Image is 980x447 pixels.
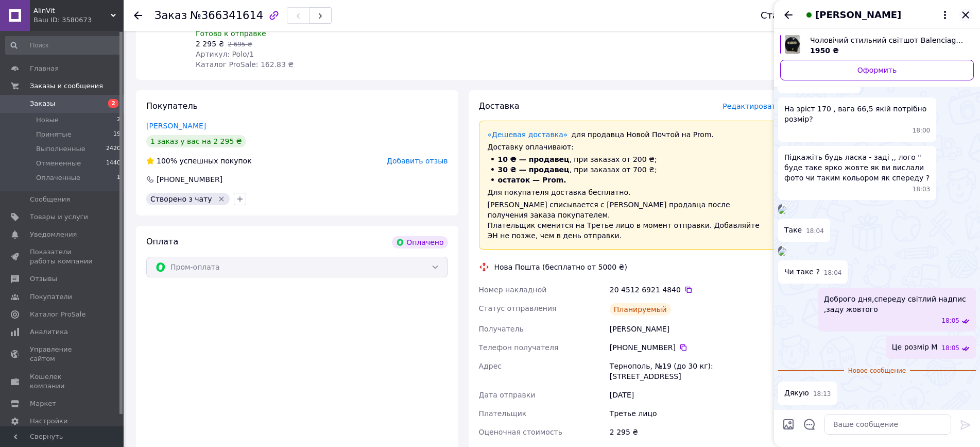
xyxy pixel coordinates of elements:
[146,101,198,111] span: Покупатель
[608,423,782,441] div: 2 295 ₴
[488,187,772,197] div: Для покупателя доставка бесплатно.
[492,262,630,272] div: Нова Пошта (бесплатно от 5000 ₴)
[479,362,502,370] span: Адрес
[33,15,124,25] div: Ваш ID: 3580673
[36,115,59,125] span: Новые
[30,195,70,204] span: Сообщения
[479,325,524,333] span: Получатель
[498,155,570,163] span: 10 ₴ — продавец
[196,60,294,69] span: Каталог ProSale: 162.83 ₴
[941,317,959,325] span: 18:05 12.10.2025
[108,99,118,108] span: 2
[154,9,187,22] span: Заказ
[913,126,931,135] span: 18:00 12.10.2025
[30,345,95,363] span: Управление сайтом
[387,157,448,165] span: Добавить отзыв
[610,303,671,316] div: Планируемый
[782,9,795,21] button: Назад
[36,144,85,154] span: Выполненные
[488,142,772,152] div: Доставку оплачивают:
[608,404,782,423] div: Третье лицо
[778,206,786,214] img: b268c44f-70f8-46c6-ad4f-be6adb36936e_w500_h500
[784,267,820,277] span: Чи таке ?
[30,292,72,302] span: Покупатели
[479,409,527,418] span: Плательщик
[498,176,566,184] span: остаток — Prom.
[157,157,177,165] span: 100%
[488,164,772,175] li: , при заказах от 700 ₴;
[479,304,557,312] span: Статус отправления
[30,99,55,108] span: Заказы
[780,60,974,80] a: Оформить
[778,247,786,256] img: e286be27-e435-4b46-9643-68d3ba360426_w500_h500
[785,35,800,54] img: 6830270530_w640_h640_muzhskoj-stilnyj-svitshot.jpg
[146,156,252,166] div: успешных покупок
[803,418,816,431] button: Открыть шаблоны ответов
[479,428,563,436] span: Оценочная стоимость
[150,195,212,203] span: Створено з чату
[761,10,830,21] div: Статус заказа
[36,173,80,183] span: Оплаченные
[217,195,226,203] svg: Удалить метку
[30,417,67,426] span: Настройки
[810,35,966,45] span: Чоловічий стильний світшот Balenciaga чорний L
[784,225,802,236] span: Таке
[488,154,772,164] li: , при заказах от 200 ₴;
[30,230,77,239] span: Уведомления
[941,344,959,353] span: 18:05 12.10.2025
[608,386,782,404] div: [DATE]
[146,237,178,246] span: Оплата
[824,294,970,314] span: Доброго дня,спереду світлий надпис ,заду жовтого
[36,130,72,139] span: Принятые
[30,274,57,284] span: Отзывы
[30,212,88,222] span: Товары и услуги
[892,342,938,353] span: Це розмір М
[479,286,547,294] span: Номер накладной
[784,388,809,399] span: Дякую
[488,129,772,140] div: для продавца Новой Почтой на Prom.
[30,399,56,408] span: Маркет
[190,9,263,22] span: №366341614
[479,391,536,399] span: Дата отправки
[392,236,448,249] div: Оплачено
[30,247,95,266] span: Показатели работы компании
[196,50,254,58] span: Артикул: Polo/1
[106,144,121,154] span: 2420
[723,102,780,110] span: Редактировать
[196,29,266,38] span: Готово к отправке
[33,6,111,15] span: AlinVit
[498,165,570,174] span: 30 ₴ — продавец
[106,159,121,168] span: 1440
[815,8,901,22] span: [PERSON_NAME]
[30,310,85,319] span: Каталог ProSale
[803,8,951,22] button: [PERSON_NAME]
[844,367,910,375] span: Новое сообщение
[784,152,930,183] span: Підкажіть будь ласка - заді ,, лого " буде таке ярко жовте як ви вислали фото чи таким кольором я...
[30,372,95,391] span: Кошелек компании
[784,104,930,124] span: На зріст 170 , вага 66,5 якій потрібно розмір?
[228,41,252,48] span: 2 695 ₴
[134,10,142,21] div: Вернуться назад
[30,327,68,337] span: Аналитика
[488,130,568,139] a: «Дешевая доставка»
[608,320,782,338] div: [PERSON_NAME]
[913,185,931,194] span: 18:03 12.10.2025
[36,159,81,168] span: Отмененные
[610,342,780,353] div: [PHONE_NUMBER]
[30,64,59,73] span: Главная
[196,40,224,48] span: 2 295 ₴
[117,173,121,183] span: 1
[5,36,122,55] input: Поиск
[608,357,782,386] div: Тернополь, №19 (до 30 кг): [STREET_ADDRESS]
[813,390,831,399] span: 18:13 12.10.2025
[610,285,780,295] div: 20 4512 6921 4840
[156,174,223,185] div: [PHONE_NUMBER]
[146,135,246,147] div: 1 заказ у вас на 2 295 ₴
[488,200,772,241] div: [PERSON_NAME] списывается с [PERSON_NAME] продавца после получения заказа покупателем. Плательщик...
[30,81,103,91] span: Заказы и сообщения
[824,269,842,277] span: 18:04 12.10.2025
[810,46,839,55] span: 1950 ₴
[113,130,121,139] span: 19
[959,9,972,21] button: Закрыть
[780,35,974,56] a: Посмотреть товар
